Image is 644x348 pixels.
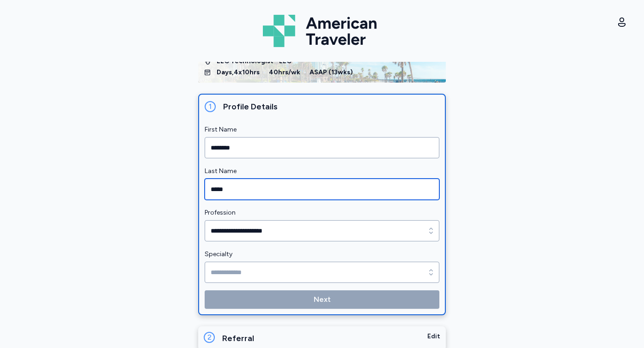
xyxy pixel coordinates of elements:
input: First Name [205,137,439,158]
label: Last Name [205,166,439,177]
div: Edit [427,332,440,345]
label: Specialty [205,249,439,260]
span: Next [314,294,331,305]
div: 1 [205,101,216,112]
button: Next [205,290,439,309]
input: Last Name [205,179,439,200]
span: Days , 4 x 10 hrs [217,68,260,77]
img: Logo [263,11,381,51]
span: 40 hrs/wk [269,68,300,77]
div: Referral [222,332,427,345]
div: Profile Details [223,100,439,113]
span: ASAP ( 13 wks) [310,68,353,77]
label: Profession [205,207,439,218]
div: 2 [204,332,215,343]
label: First Name [205,124,439,135]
